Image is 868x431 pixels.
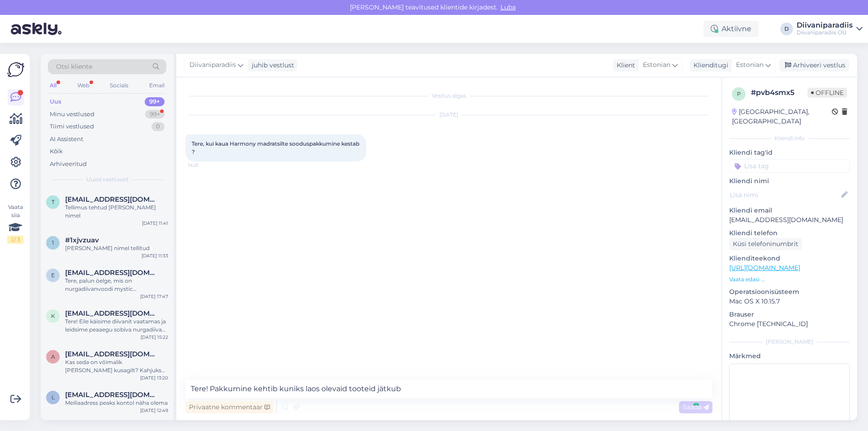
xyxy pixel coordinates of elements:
span: Uued vestlused [86,175,128,184]
div: Diivaniparadiis OÜ [797,29,853,36]
div: Küsi telefoninumbrit [729,238,802,250]
div: [DATE] 12:49 [140,407,168,414]
div: Diivaniparadiis [797,22,853,29]
span: Offline [807,88,847,98]
p: Kliendi nimi [729,176,850,186]
div: Tere, palun öelge, mis on nurgadiivanvoodi mystic (396DVOMISTICNNEVE83) kanga vastupidavuse näita... [65,277,168,293]
div: [DATE] [185,111,712,119]
div: [DATE] 11:41 [142,220,168,227]
span: e [51,272,55,279]
div: [PERSON_NAME] nimel tellitud [65,244,168,252]
div: 99+ [145,97,165,106]
span: katrine.m07@gmail.com [65,309,159,317]
div: [PERSON_NAME] [729,338,850,346]
span: p [737,90,741,97]
div: Arhiveeri vestlus [779,59,849,71]
span: a [51,353,55,360]
p: Vaata edasi ... [729,275,850,284]
div: Vestlus algas [185,92,712,100]
div: D [780,23,793,35]
p: Klienditeekond [729,254,850,263]
span: Otsi kliente [56,62,92,71]
input: Lisa nimi [730,190,840,200]
p: Mac OS X 10.15.7 [729,297,850,306]
div: Tere! Eile käisime diivanit vaatamas ja leidsime peaaegu sobiva nurgadiivani PRESENT loodusvalges... [65,317,168,334]
div: Aktiivne [703,21,759,37]
p: Operatsioonisüsteem [729,287,850,297]
div: Klienditugi [690,61,728,70]
div: [DATE] 17:47 [140,293,168,300]
div: [DATE] 13:20 [140,374,168,381]
img: Askly Logo [7,61,24,78]
div: Socials [108,80,130,91]
div: Tiimi vestlused [50,122,94,131]
p: Brauser [729,310,850,319]
div: 99+ [145,110,165,119]
p: Kliendi telefon [729,228,850,238]
span: k [51,313,55,319]
span: 1 [52,239,54,246]
span: leiliulle@gmail.com [65,391,159,399]
div: 2 / 3 [7,236,24,244]
div: Meiliaadress peaks kontol näha olema [65,399,168,407]
div: All [48,80,58,91]
span: t [52,199,55,205]
div: Uus [50,97,61,106]
p: Kliendi email [729,206,850,215]
div: Tellimus tehtud [PERSON_NAME] nimel [65,204,168,220]
div: # pvb4smx5 [751,87,807,98]
div: [DATE] 11:33 [142,252,168,259]
span: Estonian [736,60,764,70]
span: terjevilms@hotmail.com [65,195,159,204]
span: Luba [498,3,519,11]
div: [DATE] 15:22 [141,334,168,341]
span: Estonian [643,60,670,70]
input: Lisa tag [729,159,850,173]
span: aimi.andla@gmail.com [65,350,159,358]
div: Minu vestlused [50,110,94,119]
p: Kliendi tag'id [729,148,850,157]
span: eret.k77@gmail.com [65,269,159,277]
a: DiivaniparadiisDiivaniparadiis OÜ [797,22,863,36]
span: Tere, kui kaua Harmony madratsilte sooduspakkumine kestab ? [192,140,361,155]
div: Kliendi info [729,134,850,142]
span: l [52,394,55,401]
span: #1xjvzuav [65,236,99,244]
p: [EMAIL_ADDRESS][DOMAIN_NAME] [729,215,850,225]
div: Kas seda on võimalik [PERSON_NAME] kusagilt? Kahjuks ostetud pakendites [PERSON_NAME] ole. Kauplu... [65,358,168,374]
div: AI Assistent [50,135,83,144]
a: [URL][DOMAIN_NAME] [729,264,800,272]
div: juhib vestlust [248,61,294,70]
div: Email [147,80,166,91]
div: Arhiveeritud [50,160,87,169]
div: Web [75,80,91,91]
span: 14:21 [188,162,222,169]
div: Kõik [50,147,63,156]
div: 0 [151,122,165,131]
div: [GEOGRAPHIC_DATA], [GEOGRAPHIC_DATA] [732,107,832,126]
div: Klient [613,61,635,70]
span: Diivaniparadiis [189,60,236,70]
p: Chrome [TECHNICAL_ID] [729,319,850,329]
div: Vaata siia [7,203,24,244]
p: Märkmed [729,351,850,361]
